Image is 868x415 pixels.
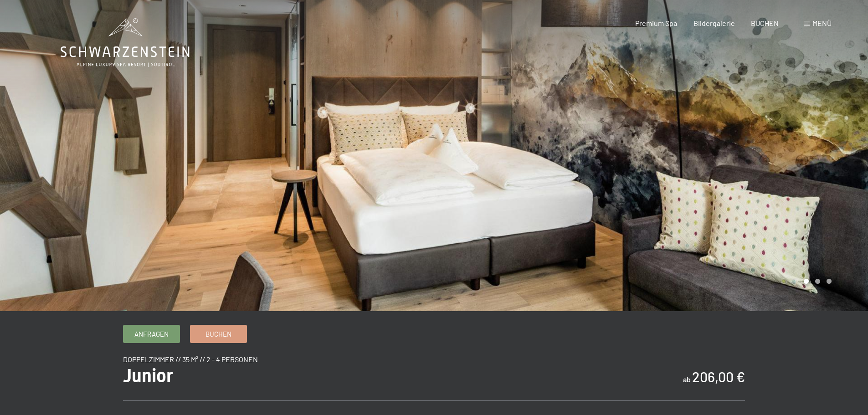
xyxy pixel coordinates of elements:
a: BUCHEN [751,19,779,27]
span: Menü [812,19,832,27]
span: Anfragen [134,329,169,339]
span: Buchen [205,329,231,339]
span: Doppelzimmer // 35 m² // 2 - 4 Personen [123,355,258,364]
a: Buchen [190,325,247,343]
span: ab [683,375,691,384]
a: Anfragen [123,325,180,343]
b: 206,00 € [692,369,745,385]
span: Junior [123,365,173,386]
a: Bildergalerie [693,19,735,27]
a: Premium Spa [635,19,677,27]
